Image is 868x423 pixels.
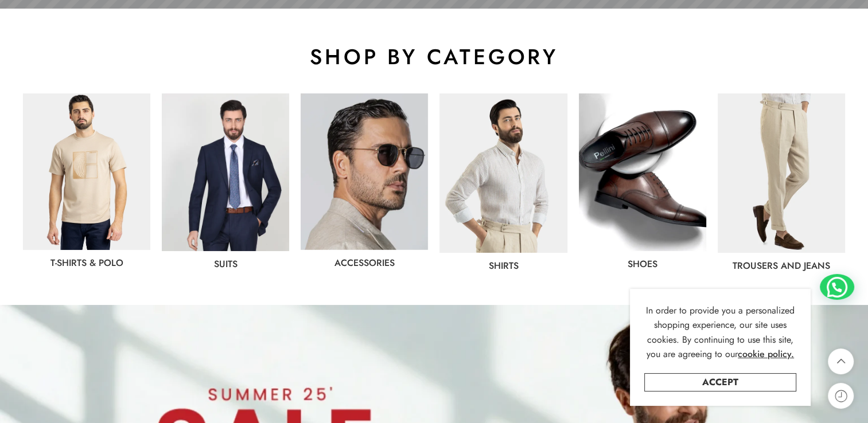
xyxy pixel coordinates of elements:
[628,257,657,271] a: shoes
[50,256,123,269] a: T-Shirts & Polo
[646,304,795,361] span: In order to provide you a personalized shopping experience, our site uses cookies. By continuing ...
[733,259,830,272] a: Trousers and jeans
[644,373,796,391] a: Accept
[489,259,519,272] a: Shirts
[334,256,395,269] a: Accessories
[738,347,794,362] a: cookie policy.
[23,43,845,70] h2: shop by category
[214,257,238,271] a: Suits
